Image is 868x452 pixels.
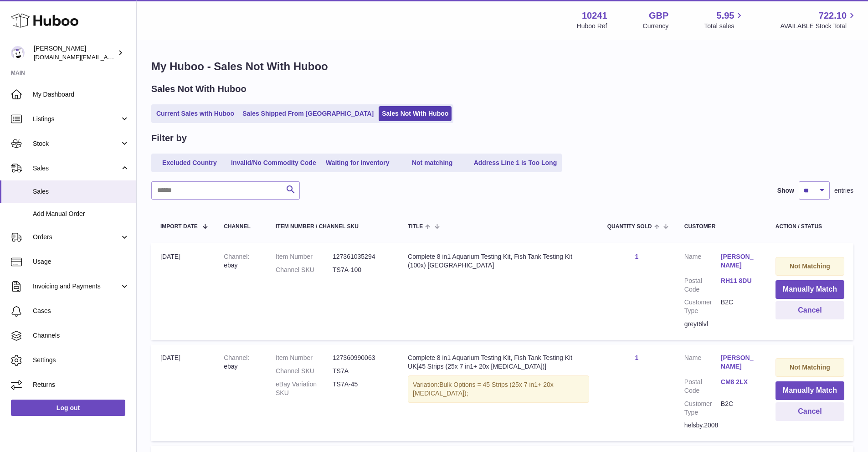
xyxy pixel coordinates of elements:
[577,22,607,31] div: Huboo Ref
[333,354,390,362] dd: 127360990063
[34,53,181,61] span: [DOMAIN_NAME][EMAIL_ADDRESS][DOMAIN_NAME]
[704,22,745,31] span: Total sales
[33,282,120,291] span: Invoicing and Payments
[33,331,129,340] span: Channels
[151,243,215,340] td: [DATE]
[151,83,247,95] h2: Sales Not With Huboo
[684,277,721,294] dt: Postal Code
[684,378,721,395] dt: Postal Code
[635,253,638,260] a: 1
[777,186,794,195] label: Show
[33,233,120,241] span: Orders
[684,400,721,417] dt: Customer Type
[684,320,757,329] div: greyt6lvl
[276,380,333,397] dt: eBay Variation SKU
[160,224,198,230] span: Import date
[721,298,757,315] dd: B2C
[33,356,129,365] span: Settings
[33,90,129,99] span: My Dashboard
[11,46,25,60] img: londonaquatics.online@gmail.com
[834,186,853,195] span: entries
[33,210,129,218] span: Add Manual Order
[224,224,257,230] div: Channel
[276,367,333,375] dt: Channel SKU
[228,155,319,170] a: Invalid/No Commodity Code
[33,307,129,315] span: Cases
[151,344,215,441] td: [DATE]
[704,10,745,31] a: 5.95 Total sales
[721,354,757,371] a: [PERSON_NAME]
[379,106,452,121] a: Sales Not With Huboo
[780,10,857,31] a: 722.10 AVAILABLE Stock Total
[684,252,721,272] dt: Name
[34,44,116,62] div: [PERSON_NAME]
[776,280,844,299] button: Manually Match
[276,252,333,261] dt: Item Number
[239,106,377,121] a: Sales Shipped From [GEOGRAPHIC_DATA]
[776,381,844,400] button: Manually Match
[276,354,333,362] dt: Item Number
[819,10,847,22] span: 722.10
[333,380,390,397] dd: TS7A-45
[408,354,589,371] div: Complete 8 in1 Aquarium Testing Kit, Fish Tank Testing Kit UK[45 Strips (25x 7 in1+ 20x [MEDICAL_...
[776,402,844,421] button: Cancel
[151,59,853,74] h1: My Huboo - Sales Not With Huboo
[684,224,757,230] div: Customer
[224,253,249,260] strong: Channel
[790,364,830,371] strong: Not Matching
[333,367,390,375] dd: TS7A
[224,252,257,270] div: ebay
[790,262,830,270] strong: Not Matching
[276,224,390,230] div: Item Number / Channel SKU
[776,301,844,320] button: Cancel
[33,115,120,123] span: Listings
[721,378,757,386] a: CM8 2LX
[333,252,390,261] dd: 127361035294
[11,400,125,416] a: Log out
[607,224,652,230] span: Quantity Sold
[408,375,589,403] div: Variation:
[721,252,757,270] a: [PERSON_NAME]
[33,187,129,196] span: Sales
[582,10,607,22] strong: 10241
[333,266,390,274] dd: TS7A-100
[408,224,423,230] span: Title
[33,164,120,173] span: Sales
[224,354,249,361] strong: Channel
[684,354,721,373] dt: Name
[776,224,844,230] div: Action / Status
[153,106,237,121] a: Current Sales with Huboo
[276,266,333,274] dt: Channel SKU
[635,354,638,361] a: 1
[413,381,554,397] span: Bulk Options = 45 Strips (25x 7 in1+ 20x [MEDICAL_DATA]);
[396,155,469,170] a: Not matching
[151,132,187,144] h2: Filter by
[33,257,129,266] span: Usage
[321,155,394,170] a: Waiting for Inventory
[643,22,669,31] div: Currency
[224,354,257,371] div: ebay
[408,252,589,270] div: Complete 8 in1 Aquarium Testing Kit, Fish Tank Testing Kit (100x) [GEOGRAPHIC_DATA]
[717,10,734,22] span: 5.95
[153,155,226,170] a: Excluded Country
[721,400,757,417] dd: B2C
[721,277,757,285] a: RH11 8DU
[649,10,668,22] strong: GBP
[684,298,721,315] dt: Customer Type
[471,155,560,170] a: Address Line 1 is Too Long
[780,22,857,31] span: AVAILABLE Stock Total
[33,380,129,389] span: Returns
[684,421,757,430] div: helsby.2008
[33,139,120,148] span: Stock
